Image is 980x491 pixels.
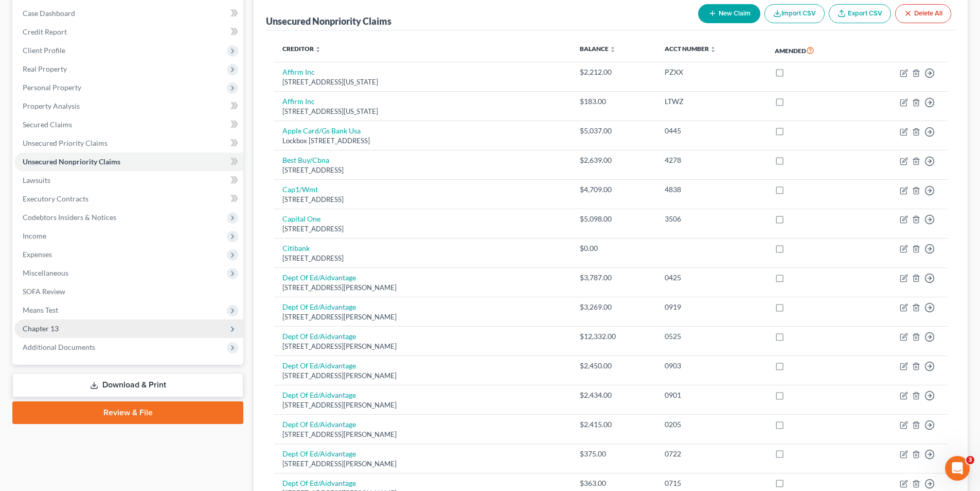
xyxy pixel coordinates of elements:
a: Best Buy/Cbna [282,156,329,164]
div: [STREET_ADDRESS] [282,165,563,175]
a: Credit Report [14,23,243,41]
a: Dept Of Ed/Aidvantage [282,420,356,429]
div: [STREET_ADDRESS] [282,253,563,263]
button: Delete All [895,4,951,23]
div: $5,098.00 [580,214,648,224]
div: $375.00 [580,449,648,459]
div: Lockbox [STREET_ADDRESS] [282,136,563,146]
span: Miscellaneous [23,268,68,277]
a: Download & Print [12,373,243,397]
div: $363.00 [580,478,648,488]
div: 0722 [665,449,758,459]
span: Chapter 13 [23,324,59,333]
div: [STREET_ADDRESS][PERSON_NAME] [282,371,563,381]
span: Income [23,231,46,240]
i: unfold_more [710,46,716,53]
div: 0901 [665,390,758,400]
a: Affirm Inc [282,67,315,76]
a: Balance unfold_more [580,45,616,53]
div: [STREET_ADDRESS][US_STATE] [282,77,563,87]
a: Secured Claims [14,115,243,134]
span: Unsecured Priority Claims [23,139,108,147]
div: Unsecured Nonpriority Claims [266,15,391,27]
div: $12,332.00 [580,331,648,342]
span: SOFA Review [23,287,65,296]
div: [STREET_ADDRESS][PERSON_NAME] [282,342,563,351]
div: $4,709.00 [580,184,648,195]
div: LTWZ [665,96,758,107]
a: Executory Contracts [14,190,243,208]
a: Creditor unfold_more [282,45,321,53]
a: Dept Of Ed/Aidvantage [282,332,356,341]
a: Affirm Inc [282,97,315,106]
a: SOFA Review [14,282,243,301]
div: 0425 [665,273,758,283]
span: Means Test [23,306,58,314]
div: 3506 [665,214,758,224]
a: Dept Of Ed/Aidvantage [282,479,356,487]
span: Codebtors Insiders & Notices [23,213,116,222]
span: Expenses [23,250,52,259]
a: Cap1/Wmt [282,185,318,194]
div: PZXX [665,67,758,77]
div: 0205 [665,419,758,430]
a: Acct Number unfold_more [665,45,716,53]
a: Export CSV [829,4,891,23]
span: Lawsuits [23,176,50,184]
a: Capital One [282,214,320,223]
button: New Claim [698,4,760,23]
a: Dept Of Ed/Aidvantage [282,391,356,399]
a: Unsecured Priority Claims [14,134,243,153]
div: 0445 [665,126,758,136]
div: 0919 [665,302,758,312]
div: [STREET_ADDRESS] [282,195,563,205]
span: Secured Claims [23,120,72,129]
a: Review & File [12,401,243,424]
a: Dept Of Ed/Aidvantage [282,273,356,282]
div: 4278 [665,155,758,165]
div: $3,269.00 [580,302,648,312]
span: Additional Documents [23,343,95,351]
div: $2,415.00 [580,419,648,430]
span: Real Property [23,64,67,73]
span: 3 [966,456,974,464]
th: Amended [767,39,857,62]
div: [STREET_ADDRESS][PERSON_NAME] [282,312,563,322]
a: Property Analysis [14,97,243,115]
div: $3,787.00 [580,273,648,283]
iframe: Intercom live chat [945,456,970,481]
a: Case Dashboard [14,4,243,23]
span: Property Analysis [23,101,80,110]
i: unfold_more [610,46,616,53]
a: Dept Of Ed/Aidvantage [282,361,356,370]
div: $2,434.00 [580,390,648,400]
div: [STREET_ADDRESS] [282,224,563,234]
div: $0.00 [580,243,648,253]
span: Unsecured Nonpriority Claims [23,157,120,166]
div: $2,450.00 [580,361,648,371]
span: Personal Property [23,83,81,92]
span: Case Dashboard [23,9,75,18]
a: Lawsuits [14,171,243,190]
div: [STREET_ADDRESS][US_STATE] [282,107,563,116]
a: Dept Of Ed/Aidvantage [282,449,356,458]
div: $183.00 [580,96,648,107]
div: 0715 [665,478,758,488]
a: Citibank [282,244,310,252]
div: $2,212.00 [580,67,648,77]
i: unfold_more [315,46,321,53]
a: Dept Of Ed/Aidvantage [282,302,356,311]
div: [STREET_ADDRESS][PERSON_NAME] [282,430,563,439]
div: 4838 [665,184,758,195]
button: Import CSV [764,4,825,23]
div: $5,037.00 [580,126,648,136]
a: Unsecured Nonpriority Claims [14,153,243,171]
div: [STREET_ADDRESS][PERSON_NAME] [282,283,563,293]
span: Credit Report [23,27,67,36]
div: [STREET_ADDRESS][PERSON_NAME] [282,459,563,469]
a: Apple Card/Gs Bank Usa [282,126,361,135]
span: Executory Contracts [23,194,88,203]
div: 0525 [665,331,758,342]
div: 0903 [665,361,758,371]
div: [STREET_ADDRESS][PERSON_NAME] [282,400,563,410]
